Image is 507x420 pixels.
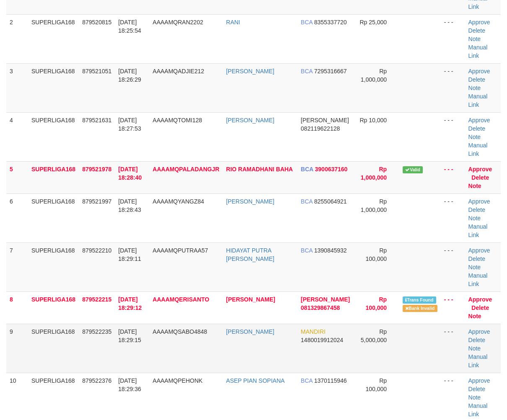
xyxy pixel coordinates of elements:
td: 5 [6,161,28,193]
td: SUPERLIGA168 [28,324,79,373]
span: Rp 1,000,000 [361,198,387,213]
span: Similar transaction found [403,296,436,304]
td: SUPERLIGA168 [28,242,79,291]
span: Rp 5,000,000 [361,328,387,343]
a: Manual Link [468,223,488,238]
span: BCA [301,19,313,26]
span: 879521997 [82,198,111,205]
a: Approve [468,117,490,124]
span: [PERSON_NAME] [301,296,350,303]
td: 6 [6,193,28,242]
a: Note [468,183,481,189]
a: Manual Link [468,272,488,287]
a: Delete [468,206,485,213]
a: Approve [468,19,490,26]
span: Rp 25,000 [360,19,387,26]
a: Delete [471,304,489,311]
span: MANDIRI [301,328,326,335]
a: Delete [468,76,485,83]
td: 3 [6,63,28,112]
span: Copy 1370115946 to clipboard [314,377,347,384]
td: - - - [441,291,465,324]
td: - - - [441,242,465,291]
span: Copy 1390845932 to clipboard [314,247,347,254]
td: - - - [441,193,465,242]
td: - - - [441,63,465,112]
span: 879521631 [82,117,111,124]
span: BCA [301,198,313,205]
span: BCA [301,68,313,75]
td: 2 [6,14,28,63]
span: 879521051 [82,68,111,75]
a: Approve [468,377,490,384]
span: BCA [301,377,313,384]
a: RANI [226,19,240,26]
span: Rp 1,000,000 [361,68,387,83]
td: 8 [6,291,28,324]
a: Delete [468,125,485,132]
span: Copy 8255064921 to clipboard [314,198,347,205]
span: [DATE] 18:28:43 [118,198,141,213]
span: AAAAMQPUTRAA57 [153,247,208,254]
a: Note [468,85,481,91]
span: [DATE] 18:26:29 [118,68,141,83]
a: [PERSON_NAME] [226,117,274,124]
span: AAAAMQTOMI128 [153,117,202,124]
a: Approve [468,68,490,75]
span: BCA [301,166,313,173]
td: SUPERLIGA168 [28,291,79,324]
span: Rp 10,000 [360,117,387,124]
td: - - - [441,14,465,63]
a: Note [468,264,481,271]
a: Note [468,394,481,401]
span: Rp 100,000 [365,247,387,262]
span: Copy 081329867458 to clipboard [301,304,340,311]
td: 4 [6,112,28,161]
a: Delete [468,386,485,392]
span: Copy 1480019912024 to clipboard [301,337,343,343]
a: ASEP PIAN SOPIANA [226,377,285,384]
a: Delete [468,27,485,34]
span: [DATE] 18:25:54 [118,19,141,34]
span: 879521978 [82,166,111,173]
span: [DATE] 18:28:40 [118,166,142,181]
a: Manual Link [468,353,488,368]
a: Delete [468,255,485,262]
span: [DATE] 18:29:11 [118,247,141,262]
span: 879522215 [82,296,111,303]
span: AAAAMQERISANTO [153,296,209,303]
a: Approve [468,296,492,303]
span: [DATE] 18:29:15 [118,328,141,343]
a: [PERSON_NAME] [226,198,274,205]
a: RIO RAMADHANI BAHA [226,166,293,173]
a: Note [468,36,481,42]
td: - - - [441,161,465,193]
a: Approve [468,328,490,335]
span: Valid transaction [403,166,423,173]
span: AAAAMQSABO4848 [153,328,207,335]
a: Note [468,134,481,140]
span: Rp 100,000 [365,296,387,311]
span: Rp 1,000,000 [361,166,387,181]
a: Note [468,313,481,320]
span: AAAAMQRAN2202 [153,19,203,26]
span: [DATE] 18:29:36 [118,377,141,392]
span: Bank is not match [403,305,437,312]
a: HIDAYAT PUTRA [PERSON_NAME] [226,247,274,262]
td: SUPERLIGA168 [28,161,79,193]
a: Manual Link [468,44,488,59]
a: [PERSON_NAME] [226,68,274,75]
span: AAAAMQPEHONK [153,377,202,384]
a: Note [468,215,481,222]
span: BCA [301,247,313,254]
a: [PERSON_NAME] [226,328,274,335]
span: Rp 100,000 [365,377,387,392]
td: - - - [441,112,465,161]
span: Copy 7295316667 to clipboard [314,68,347,75]
a: Manual Link [468,402,488,417]
span: 879520815 [82,19,111,26]
a: [PERSON_NAME] [226,296,275,303]
span: AAAAMQPALADANGJR [153,166,219,173]
td: SUPERLIGA168 [28,112,79,161]
a: Delete [468,337,485,343]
